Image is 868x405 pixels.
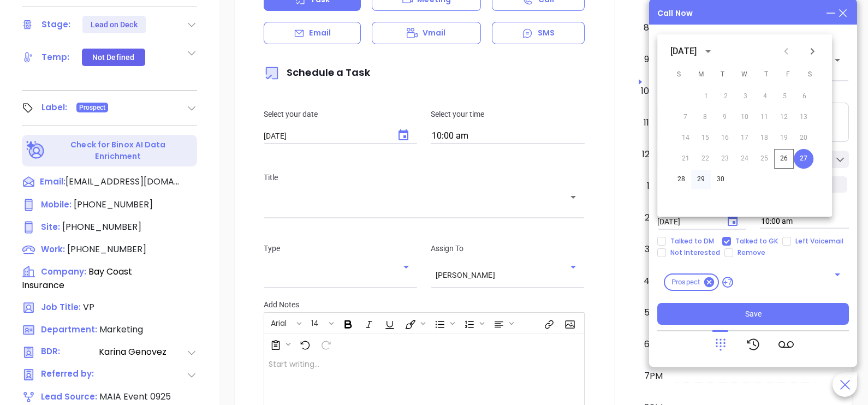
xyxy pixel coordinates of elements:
p: Check for Binox AI Data Enrichment [47,139,189,162]
span: Wednesday [735,64,754,86]
div: 5pm [642,306,665,319]
button: 30 [711,170,730,189]
span: Job Title: [41,301,81,313]
div: Not Defined [92,49,134,66]
span: Remove [733,248,770,257]
div: 9am [642,53,665,66]
span: Call To [657,34,682,44]
span: Redo [315,335,335,353]
button: Open [566,259,581,275]
span: Underline [379,314,399,332]
span: Insert Unordered List [429,314,457,332]
span: Italic [358,314,378,332]
span: Tuesday [713,64,733,86]
p: Add Notes [264,299,585,311]
span: [PHONE_NUMBER] [67,243,146,255]
span: Align [488,314,516,332]
span: Talked to GK [731,237,782,246]
span: VP [83,301,94,313]
span: Surveys [265,335,293,353]
span: Insert Ordered List [459,314,487,332]
p: Select your time [431,108,585,120]
span: Company: [41,266,86,277]
button: Open [830,267,845,282]
div: Lead on Deck [91,16,138,33]
p: Select your date [264,108,418,120]
span: [PHONE_NUMBER] [74,198,153,211]
button: 14 [306,314,327,332]
div: Call Now [657,8,693,19]
span: Prospect [79,102,106,114]
span: +7 [722,277,733,288]
div: [DATE] [670,45,697,58]
span: Prospect [665,278,706,287]
div: 2pm [643,211,665,224]
button: 28 [671,170,691,189]
span: Talked to DM [666,237,718,246]
input: MM/DD/YYYY [264,132,386,141]
div: 7pm [642,370,665,383]
span: Arial [265,318,292,325]
span: Lead Source: [41,391,97,402]
button: Choose date, selected date is Sep 27, 2025 [390,122,417,148]
span: Monday [691,64,711,86]
span: Font size [305,314,336,332]
span: Bold [337,314,357,332]
span: Saturday [800,64,820,86]
span: Font family [265,314,304,332]
span: Fill color or set the text color [400,314,428,332]
button: Choose date, selected date is Sep 27, 2025 [720,208,746,234]
button: 26 [774,149,794,169]
div: 3pm [643,243,665,256]
div: Temp: [41,49,70,65]
div: 10am [639,85,665,98]
span: [PHONE_NUMBER] [62,221,141,233]
span: Left Voicemail [791,237,848,246]
span: Marketing [99,323,143,336]
input: MM/DD/YYYY [657,217,715,227]
div: 6pm [642,338,665,351]
button: calendar view is open, switch to year view [700,43,716,59]
div: Label: [41,99,68,116]
span: Work : [41,243,65,255]
span: [EMAIL_ADDRESS][DOMAIN_NAME] [66,175,180,188]
div: 1pm [645,180,665,193]
button: 27 [794,149,813,169]
span: Insert link [538,314,558,332]
button: Next month [799,38,825,64]
span: Sunday [669,64,689,86]
p: Type [264,242,418,254]
span: Save [745,308,762,320]
span: Department: [41,324,97,335]
button: Open [566,189,581,205]
div: Prospect [664,273,719,291]
div: 8am [641,21,665,34]
p: SMS [538,27,555,39]
button: Arial [265,314,295,332]
span: Friday [778,64,798,86]
span: Thursday [757,64,776,86]
button: Save [657,303,849,325]
p: Vmail [423,27,446,39]
img: Ai-Enrich-DaqCidB-.svg [26,141,45,160]
div: 11am [641,116,665,129]
div: 4pm [641,275,665,288]
span: BDR: [41,346,98,359]
span: Not Interested [666,248,724,257]
button: Open [830,52,845,68]
p: Assign To [431,242,585,254]
span: Insert Image [559,314,579,332]
span: Karina Genovez [99,346,186,359]
span: MAIA Event 0925 [99,390,171,403]
span: Email: [40,175,66,189]
div: Stage: [41,16,71,33]
span: Schedule a Task [264,65,370,79]
button: 29 [691,170,711,189]
span: Site : [41,221,60,233]
p: Email [309,27,331,39]
p: Title [264,171,585,183]
span: 14 [306,318,324,325]
button: Open [399,259,414,275]
span: Referred by: [41,368,98,382]
span: Undo [294,335,314,353]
